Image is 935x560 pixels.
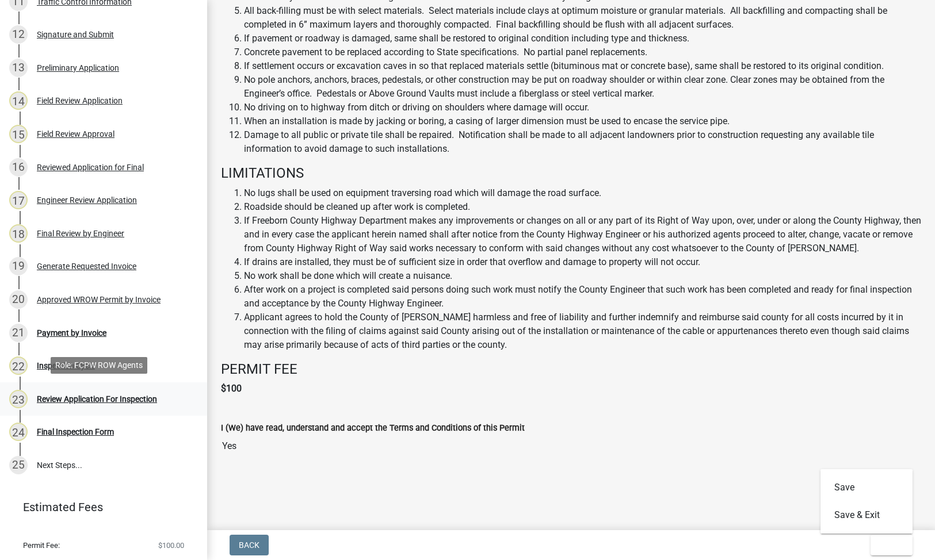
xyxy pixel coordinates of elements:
[9,158,28,177] div: 16
[244,73,921,101] li: No pole anchors, anchors, braces, pedestals, or other construction may be put on roadway shoulder...
[51,357,147,374] div: Role: FCPW ROW Agents
[9,423,28,441] div: 24
[37,229,124,237] div: Final Review by Engineer
[37,64,119,72] div: Preliminary Application
[9,257,28,275] div: 19
[221,383,242,394] strong: $100
[9,59,28,77] div: 13
[37,362,95,370] div: Inspection Cycle
[244,200,921,214] li: Roadside should be cleaned up after work is completed.
[9,191,28,209] div: 17
[37,130,115,138] div: Field Review Approval
[37,395,157,403] div: Review Application For Inspection
[37,329,106,337] div: Payment by Invoice
[244,214,921,255] li: If Freeborn County Highway Department makes any improvements or changes on all or any part of its...
[9,390,28,408] div: 23
[820,501,913,529] button: Save & Exit
[244,45,921,59] li: Concrete pavement to be replaced according to State specifications. No partial panel replacements.
[9,224,28,243] div: 18
[9,496,189,519] a: Estimated Fees
[244,255,921,269] li: If drains are installed, they must be of sufficient size in order that overflow and damage to pro...
[244,186,921,200] li: No lugs shall be used on equipment traversing road which will damage the road surface.
[9,324,28,342] div: 21
[9,356,28,375] div: 22
[244,283,921,310] li: After work on a project is completed said persons doing such work must notify the County Engineer...
[37,163,144,171] div: Reviewed Application for Final
[37,97,123,105] div: Field Review Application
[9,91,28,110] div: 14
[244,101,921,114] li: No driving on to highway from ditch or driving on shoulders where damage will occur.
[880,540,896,550] span: Exit
[37,296,161,304] div: Approved WROW Permit by Invoice
[37,30,114,39] div: Signature and Submit
[221,424,525,432] label: I (We) have read, understand and accept the Terms and Conditions of this Permit
[158,542,184,549] span: $100.00
[9,25,28,44] div: 12
[244,59,921,73] li: If settlement occurs or excavation caves in so that replaced materials settle (bituminous mat or ...
[244,128,921,156] li: Damage to all public or private tile shall be repaired. Notification shall be made to all adjacen...
[820,474,913,501] button: Save
[244,32,921,45] li: If pavement or roadway is damaged, same shall be restored to original condition including type an...
[871,535,913,555] button: Exit
[244,114,921,128] li: When an installation is made by jacking or boring, a casing of larger dimension must be used to e...
[221,165,921,182] h4: LIMITATIONS
[244,269,921,283] li: No work shall be done which will create a nuisance.
[37,262,136,270] div: Generate Requested Invoice
[9,456,28,474] div: 25
[230,535,269,555] button: Back
[9,290,28,309] div: 20
[37,428,114,436] div: Final Inspection Form
[239,540,259,550] span: Back
[221,361,921,378] h4: PERMIT FEE
[9,125,28,143] div: 15
[37,196,137,204] div: Engineer Review Application
[820,469,913,534] div: Exit
[23,542,60,549] span: Permit Fee:
[244,4,921,32] li: All back-filling must be with select materials. Select materials include clays at optimum moistur...
[244,310,921,352] li: Applicant agrees to hold the County of [PERSON_NAME] harmless and free of liability and further i...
